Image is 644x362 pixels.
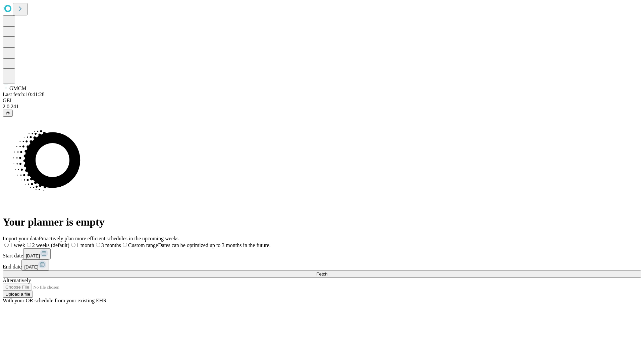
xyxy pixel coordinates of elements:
[3,291,33,298] button: Upload a file
[3,270,641,278] button: Fetch
[26,253,40,258] span: [DATE]
[27,243,31,247] input: 2 weeks (default)
[76,242,94,248] span: 1 month
[101,242,121,248] span: 3 months
[3,92,45,97] span: Last fetch: 10:41:28
[123,243,127,247] input: Custom rangeDates can be optimized up to 3 months in the future.
[4,243,9,247] input: 1 week
[3,110,13,117] button: @
[3,298,107,303] span: With your OR schedule from your existing EHR
[158,242,270,248] span: Dates can be optimized up to 3 months in the future.
[21,259,49,270] button: [DATE]
[39,236,180,241] span: Proactively plan more efficient schedules in the upcoming weeks.
[10,242,25,248] span: 1 week
[3,259,641,270] div: End date
[23,248,51,259] button: [DATE]
[71,243,75,247] input: 1 month
[128,242,158,248] span: Custom range
[3,104,641,110] div: 2.0.241
[3,278,31,283] span: Alternatively
[3,236,39,241] span: Import your data
[9,85,26,91] span: GMCM
[5,111,10,116] span: @
[3,216,641,228] h1: Your planner is empty
[96,243,100,247] input: 3 months
[316,271,327,277] span: Fetch
[24,264,38,269] span: [DATE]
[32,242,69,248] span: 2 weeks (default)
[3,98,641,104] div: GEI
[3,248,641,259] div: Start date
